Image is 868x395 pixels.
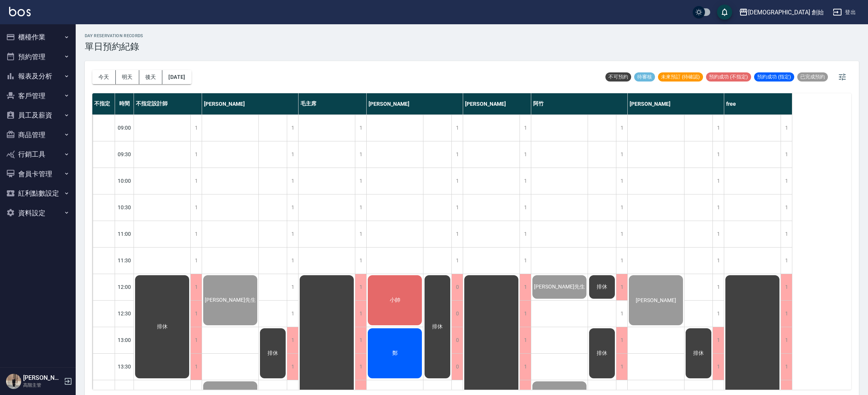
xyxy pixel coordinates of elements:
[634,74,655,80] span: 待審核
[355,301,366,327] div: 1
[6,374,21,389] img: Person
[712,327,724,353] div: 1
[724,93,792,114] div: free
[781,221,792,247] div: 1
[520,194,531,221] div: 1
[190,301,202,327] div: 1
[451,168,463,194] div: 1
[367,93,463,114] div: [PERSON_NAME]
[3,203,73,223] button: 資料設定
[190,248,202,274] div: 1
[355,354,366,380] div: 1
[23,382,62,389] p: 高階主管
[797,74,828,80] span: 已完成預約
[463,93,531,114] div: [PERSON_NAME]
[712,301,724,327] div: 1
[115,168,134,194] div: 10:00
[605,74,631,80] span: 不可預約
[748,8,824,17] div: [DEMOGRAPHIC_DATA] 創始
[9,7,31,16] img: Logo
[712,248,724,274] div: 1
[3,183,73,203] button: 紅利點數設定
[115,327,134,353] div: 13:00
[451,248,463,274] div: 1
[616,168,627,194] div: 1
[634,297,678,303] span: [PERSON_NAME]
[520,327,531,353] div: 1
[658,74,703,80] span: 未來預訂 (待確認)
[190,194,202,221] div: 1
[781,354,792,380] div: 1
[520,221,531,247] div: 1
[391,350,399,357] span: 鄭
[520,115,531,141] div: 1
[115,300,134,327] div: 12:30
[754,74,794,80] span: 預約成功 (指定)
[712,141,724,168] div: 1
[712,274,724,300] div: 1
[355,221,366,247] div: 1
[451,327,463,353] div: 0
[692,350,705,357] span: 排休
[830,5,859,19] button: 登出
[520,301,531,327] div: 1
[287,168,298,194] div: 1
[616,221,627,247] div: 1
[781,141,792,168] div: 1
[355,115,366,141] div: 1
[781,168,792,194] div: 1
[156,323,169,330] span: 排休
[85,33,143,38] h2: day Reservation records
[115,274,134,300] div: 12:00
[23,374,62,382] h5: [PERSON_NAME]
[287,301,298,327] div: 1
[355,194,366,221] div: 1
[115,141,134,168] div: 09:30
[92,93,115,114] div: 不指定
[431,323,444,330] span: 排休
[712,354,724,380] div: 1
[616,194,627,221] div: 1
[203,297,257,304] span: [PERSON_NAME]先生
[115,194,134,221] div: 10:30
[116,70,139,84] button: 明天
[115,114,134,141] div: 09:00
[388,297,402,304] span: 小帥
[706,74,751,80] span: 預約成功 (不指定)
[190,221,202,247] div: 1
[712,168,724,194] div: 1
[616,274,627,300] div: 1
[595,284,609,290] span: 排休
[3,86,73,106] button: 客戶管理
[139,70,163,84] button: 後天
[299,93,367,114] div: 毛主席
[3,105,73,125] button: 員工及薪資
[451,115,463,141] div: 1
[520,354,531,380] div: 1
[520,141,531,168] div: 1
[355,327,366,353] div: 1
[287,274,298,300] div: 1
[115,247,134,274] div: 11:30
[520,168,531,194] div: 1
[115,221,134,247] div: 11:00
[287,327,298,353] div: 1
[451,221,463,247] div: 1
[202,93,299,114] div: [PERSON_NAME]
[287,354,298,380] div: 1
[190,168,202,194] div: 1
[287,248,298,274] div: 1
[3,144,73,164] button: 行銷工具
[717,5,732,20] button: save
[712,194,724,221] div: 1
[3,47,73,67] button: 預約管理
[712,115,724,141] div: 1
[355,274,366,300] div: 1
[355,141,366,168] div: 1
[451,194,463,221] div: 1
[3,125,73,145] button: 商品管理
[85,41,143,52] h3: 單日預約紀錄
[451,274,463,300] div: 0
[532,284,586,290] span: [PERSON_NAME]先生
[736,5,827,20] button: [DEMOGRAPHIC_DATA] 創始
